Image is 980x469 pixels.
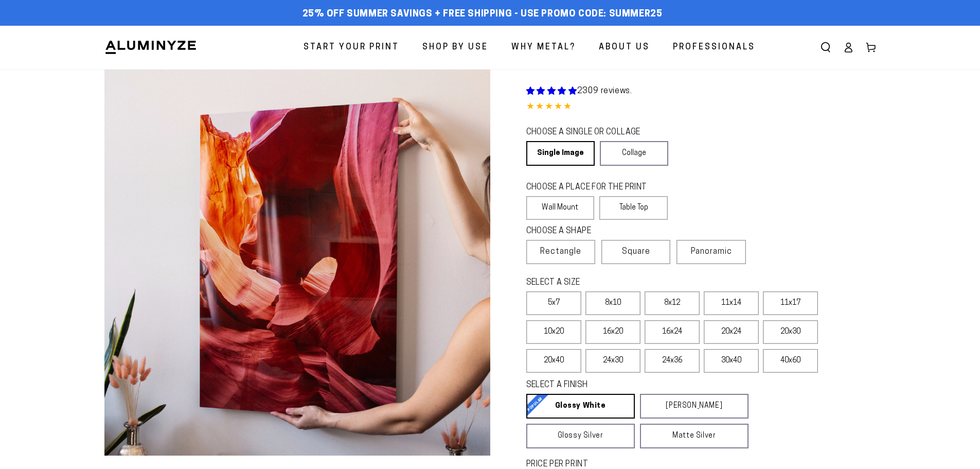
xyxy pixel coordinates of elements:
span: Square [622,246,650,258]
label: 5x7 [526,291,581,315]
a: Glossy White [526,394,635,419]
a: Professionals [665,34,763,61]
span: Start Your Print [304,40,399,55]
summary: Search our site [814,36,837,59]
label: 8x12 [645,291,700,315]
label: 40x60 [763,349,818,373]
a: [PERSON_NAME] [640,394,749,419]
a: Why Metal? [504,34,583,61]
span: Panoramic [691,248,732,256]
legend: SELECT A FINISH [526,379,724,391]
img: Aluminyze [104,40,197,55]
legend: SELECT A SIZE [526,277,732,289]
legend: CHOOSE A SINGLE OR COLLAGE [526,127,659,138]
a: Shop By Use [415,34,496,61]
label: 20x24 [704,320,759,344]
span: Shop By Use [422,40,488,55]
div: 4.85 out of 5.0 stars [526,100,876,115]
span: Why Metal? [511,40,576,55]
label: 11x17 [763,291,818,315]
label: 20x40 [526,349,581,373]
label: 20x30 [763,320,818,344]
label: 10x20 [526,320,581,344]
label: 30x40 [704,349,759,373]
a: Collage [600,141,668,166]
span: 25% off Summer Savings + Free Shipping - Use Promo Code: SUMMER25 [302,9,663,20]
label: Wall Mount [526,196,595,220]
span: Professionals [673,40,755,55]
label: Table Top [599,196,668,220]
span: Rectangle [540,246,581,258]
a: Matte Silver [640,424,749,448]
a: About Us [591,34,657,61]
label: 24x30 [585,349,640,373]
label: 16x20 [585,320,640,344]
label: 11x14 [704,291,759,315]
label: 16x24 [645,320,700,344]
legend: CHOOSE A SHAPE [526,225,660,237]
legend: CHOOSE A PLACE FOR THE PRINT [526,182,658,194]
a: Single Image [526,141,595,166]
a: Start Your Print [296,34,407,61]
span: About Us [599,40,650,55]
a: Glossy Silver [526,424,635,448]
label: 8x10 [585,291,640,315]
label: 24x36 [645,349,700,373]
